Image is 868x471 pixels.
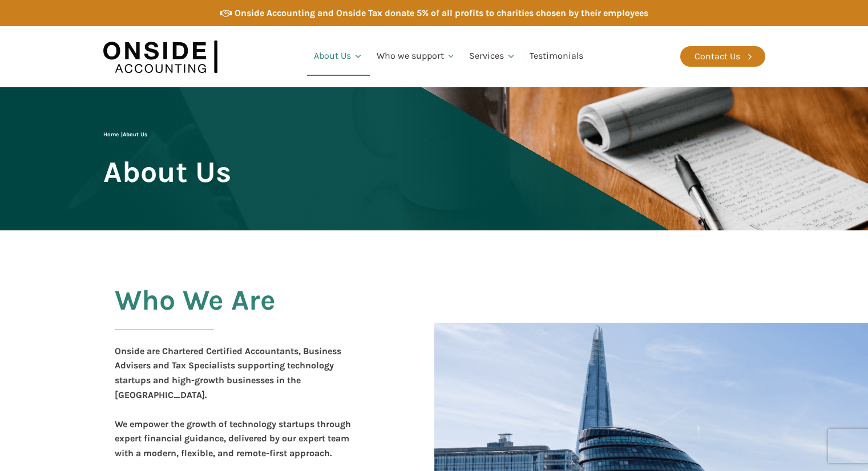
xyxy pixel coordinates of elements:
[115,285,276,344] h2: Who We Are
[103,156,231,188] span: About Us
[115,419,351,444] b: We empower the growth of technology startups through expert financial guidance
[103,131,119,138] a: Home
[462,37,523,76] a: Services
[115,346,341,400] b: Onside are Chartered Certified Accountants, Business Advisers and Tax Specialists supporting tech...
[123,131,147,138] span: About Us
[115,433,349,458] b: , delivered by our expert team with a modern, flexible, and remote-first approach.
[103,35,217,79] img: Onside Accounting
[307,37,370,76] a: About Us
[103,131,147,138] span: |
[370,37,463,76] a: Who we support
[695,49,740,64] div: Contact Us
[680,46,765,67] a: Contact Us
[523,37,590,76] a: Testimonials
[235,6,648,21] div: Onside Accounting and Onside Tax donate 5% of all profits to charities chosen by their employees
